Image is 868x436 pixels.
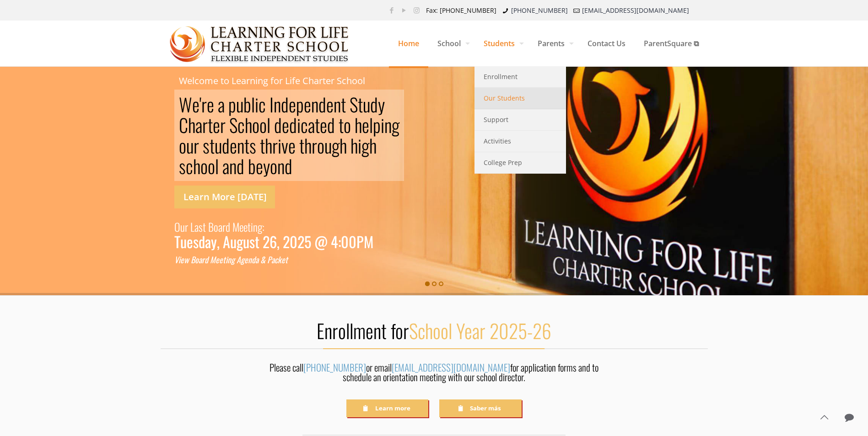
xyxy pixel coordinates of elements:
[258,218,262,236] div: g
[387,5,397,15] a: Facebook icon
[243,94,251,115] div: b
[251,218,253,236] div: i
[381,115,384,135] div: i
[244,135,249,156] div: t
[474,66,566,88] a: Enrollment
[208,156,215,176] div: o
[283,236,290,247] div: 2
[344,115,351,135] div: o
[174,254,288,266] a: View Board Meeting Agenda & Packet
[227,254,231,266] div: n
[237,115,245,135] div: c
[208,115,213,135] div: t
[389,21,428,66] a: Home
[270,236,277,247] div: 6
[350,135,358,156] div: h
[814,408,834,427] a: Back to top icon
[215,135,222,156] div: u
[474,152,566,174] a: College Prep
[528,30,578,57] span: Parents
[274,94,281,115] div: n
[187,236,193,247] div: e
[355,115,362,135] div: h
[249,236,255,247] div: s
[392,115,399,135] div: g
[358,94,363,115] div: t
[363,94,370,115] div: u
[320,115,327,135] div: e
[223,254,226,266] div: t
[208,218,214,236] div: B
[501,6,510,15] i: phone
[230,236,237,247] div: u
[229,115,237,135] div: S
[199,94,201,115] div: '
[270,156,277,176] div: o
[174,254,178,266] div: V
[201,94,207,115] div: r
[253,218,258,236] div: n
[281,94,289,115] div: d
[350,94,358,115] div: S
[349,236,356,247] div: 0
[262,218,264,236] div: :
[174,218,373,247] a: Our Last Board Meeting: Tuesday, August 26, 2025 @ 4:00PM
[474,131,566,152] a: Activities
[179,76,365,86] rs-layer: Welcome to Learning for Life Charter School
[297,115,301,135] div: i
[255,94,259,115] div: i
[332,135,340,156] div: g
[304,135,312,156] div: h
[180,236,187,247] div: u
[301,115,308,135] div: c
[341,94,346,115] div: t
[241,254,244,266] div: g
[214,218,218,236] div: o
[285,254,288,266] div: t
[205,254,208,266] div: d
[340,135,347,156] div: h
[299,135,304,156] div: t
[260,135,265,156] div: t
[193,156,200,176] div: h
[635,30,708,57] span: ParentSquare ⧉
[220,115,226,135] div: r
[226,218,230,236] div: d
[195,115,202,135] div: a
[281,135,288,156] div: v
[237,156,244,176] div: d
[170,21,350,66] a: Learning for Life Charter School
[229,156,237,176] div: n
[578,30,635,57] span: Contact Us
[290,236,297,247] div: 0
[248,156,256,176] div: b
[296,94,304,115] div: p
[265,135,272,156] div: h
[428,21,474,66] a: School
[237,135,244,156] div: n
[200,156,208,176] div: o
[211,236,217,247] div: y
[185,218,188,236] div: r
[378,94,385,115] div: y
[312,135,317,156] div: r
[370,94,378,115] div: d
[205,236,211,247] div: a
[314,236,328,247] div: @
[271,254,275,266] div: a
[635,21,708,66] a: ParentSquare ⧉
[288,135,296,156] div: e
[248,218,251,236] div: t
[317,135,324,156] div: o
[311,94,318,115] div: n
[260,362,608,387] div: Please call or email for application forms and to schedule an orientation meeting with our school...
[399,5,409,15] a: YouTube icon
[428,30,474,57] span: School
[304,236,311,247] div: 5
[219,254,223,266] div: e
[248,254,252,266] div: n
[326,94,334,115] div: e
[178,254,180,266] div: i
[384,115,392,135] div: n
[203,135,210,156] div: s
